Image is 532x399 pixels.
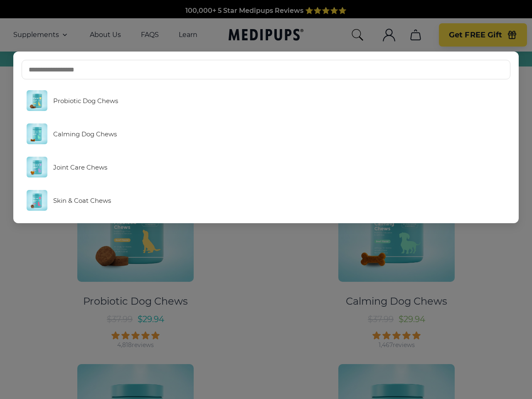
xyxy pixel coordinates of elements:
a: Calming Dog Chews [22,119,510,148]
span: Probiotic Dog Chews [53,97,118,105]
img: Calming Dog Chews [27,123,47,144]
a: Joint Care Chews [22,153,510,182]
a: Skin & Coat Chews [22,186,510,215]
img: Joint Care Chews [27,157,47,177]
img: Skin & Coat Chews [27,190,47,211]
span: Joint Care Chews [53,163,107,171]
a: Probiotic Dog Chews [22,86,510,115]
img: Probiotic Dog Chews [27,90,47,111]
span: Calming Dog Chews [53,130,117,138]
span: Skin & Coat Chews [53,197,111,204]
